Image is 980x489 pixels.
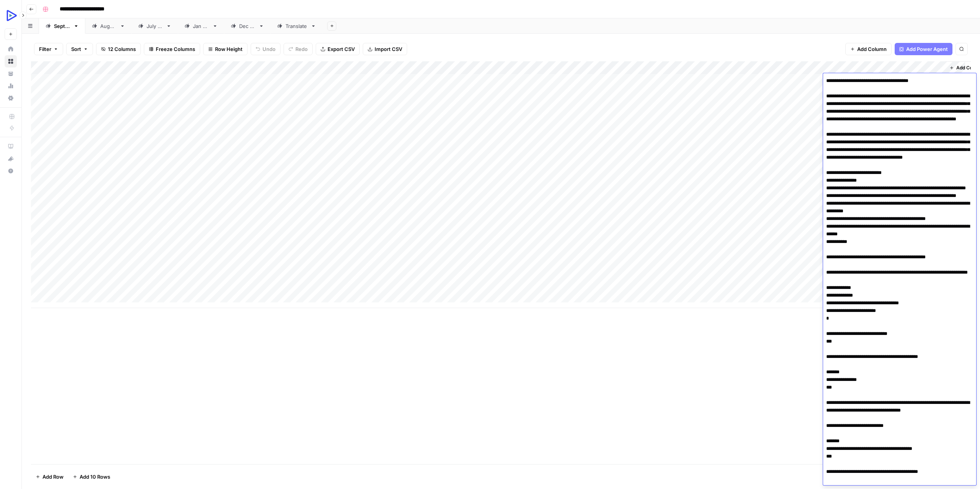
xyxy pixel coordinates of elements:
button: Workspace: OpenReplay [5,6,17,25]
a: [DATE] [132,18,178,34]
a: Home [5,43,17,55]
button: Filter [34,43,63,55]
span: Undo [263,45,276,53]
a: [DATE] [178,18,224,34]
span: Add Power Agent [906,45,948,53]
span: Export CSV [328,45,355,53]
span: Import CSV [375,45,402,53]
div: Translate [285,22,308,30]
a: [DATE] [39,18,85,34]
div: [DATE] [54,22,70,30]
span: Add Column [857,45,887,53]
a: Settings [5,92,17,104]
div: [DATE] [100,22,117,30]
a: [DATE] [224,18,271,34]
span: Add 10 Rows [80,473,110,481]
button: Undo [251,43,280,55]
span: Filter [39,45,51,53]
button: Add Row [31,471,68,483]
button: Freeze Columns [144,43,200,55]
button: What's new? [5,153,17,165]
div: [DATE] [147,22,163,30]
a: Usage [5,80,17,92]
button: Add 10 Rows [68,471,115,483]
button: Help + Support [5,165,17,177]
span: Sort [71,45,81,53]
span: Row Height [215,45,243,53]
span: 12 Columns [108,45,136,53]
a: [DATE] [85,18,132,34]
span: Redo [295,45,308,53]
button: Add Column [845,43,892,55]
span: Add Row [42,473,64,481]
button: Add Power Agent [895,43,952,55]
button: Sort [66,43,93,55]
a: Your Data [5,67,17,80]
div: What's new? [5,153,16,164]
button: Row Height [203,43,248,55]
button: Redo [284,43,313,55]
button: Import CSV [363,43,407,55]
div: [DATE] [193,22,209,30]
button: 12 Columns [96,43,141,55]
img: OpenReplay Logo [5,9,18,23]
a: AirOps Academy [5,140,17,153]
div: [DATE] [239,22,256,30]
a: Browse [5,55,17,67]
span: Freeze Columns [156,45,195,53]
button: Export CSV [316,43,360,55]
a: Translate [271,18,323,34]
